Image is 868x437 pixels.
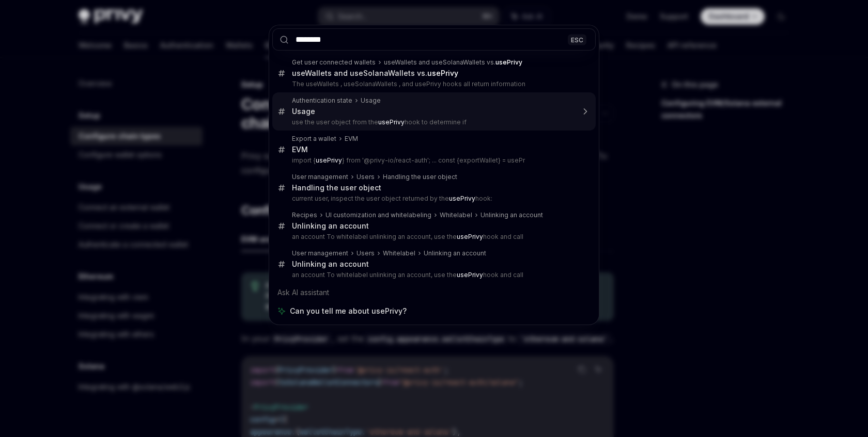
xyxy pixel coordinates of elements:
[292,80,574,88] p: The useWallets , useSolanaWallets , and usePrivy hooks all return information
[292,211,317,219] div: Recipes
[383,173,457,181] div: Handling the user object
[326,211,431,219] div: UI customization and whitelabeling
[292,233,574,241] p: an account To whitelabel unlinking an account, use the hook and call
[383,249,415,257] div: Whitelabel
[457,233,483,240] b: usePrivy
[292,145,308,154] div: EVM
[316,156,342,164] b: usePrivy
[292,195,574,203] p: current user, inspect the user object returned by the hook:
[290,306,407,316] span: Can you tell me about usePrivy?
[292,249,348,257] div: User management
[568,34,586,45] div: ESC
[292,118,574,126] p: use the user object from the hook to determine if
[292,183,381,192] div: Handling the user object
[292,135,336,143] div: Export a wallet
[292,221,369,231] div: Unlinking an account
[357,173,375,181] div: Users
[292,69,458,78] div: useWallets and useSolanaWallets vs.
[481,211,543,219] div: Unlinking an account
[292,173,348,181] div: User management
[292,58,376,67] div: Get user connected wallets
[357,249,375,257] div: Users
[440,211,472,219] div: Whitelabel
[449,195,475,202] b: usePrivy
[424,249,486,257] div: Unlinking an account
[272,283,596,302] div: Ask AI assistant
[361,96,381,105] div: Usage
[378,118,405,126] b: usePrivy
[292,107,315,116] div: Usage
[495,58,522,66] b: usePrivy
[292,96,352,105] div: Authentication state
[292,156,574,165] p: import { } from '@privy-io/react-auth'; ... const {exportWallet} = usePr
[292,260,369,269] div: Unlinking an account
[292,271,574,279] p: an account To whitelabel unlinking an account, use the hook and call
[384,58,522,67] div: useWallets and useSolanaWallets vs.
[457,271,483,279] b: usePrivy
[427,69,458,77] b: usePrivy
[345,135,358,143] div: EVM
